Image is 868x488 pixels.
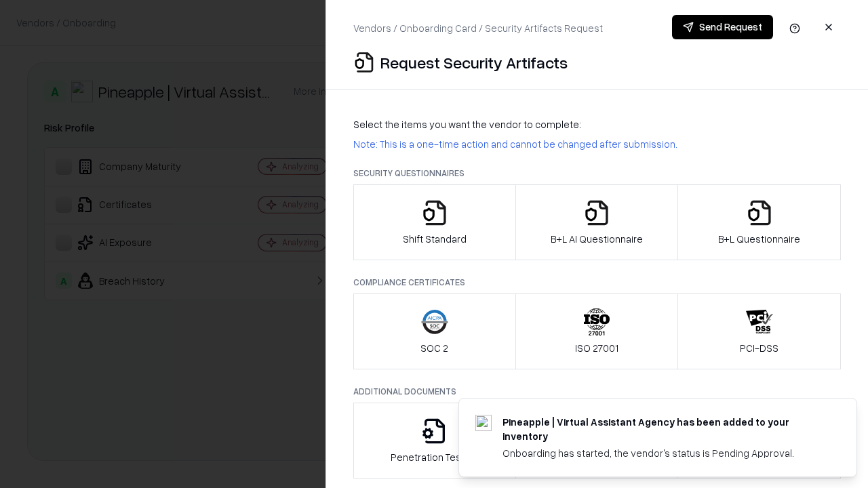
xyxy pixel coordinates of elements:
[740,341,778,355] p: PCI-DSS
[353,184,516,260] button: Shift Standard
[353,277,841,288] p: Compliance Certificates
[502,446,824,460] div: Onboarding has started, the vendor's status is Pending Approval.
[677,184,841,260] button: B+L Questionnaire
[353,403,516,479] button: Penetration Testing
[353,293,516,369] button: SOC 2
[551,232,643,246] p: B+L AI Questionnaire
[353,167,841,179] p: Security Questionnaires
[353,21,603,35] p: Vendors / Onboarding Card / Security Artifacts Request
[391,450,478,464] p: Penetration Testing
[718,232,800,246] p: B+L Questionnaire
[420,341,448,355] p: SOC 2
[380,52,568,73] p: Request Security Artifacts
[353,386,841,397] p: Additional Documents
[672,15,773,39] button: Send Request
[575,341,618,355] p: ISO 27001
[353,137,841,151] p: Note: This is a one-time action and cannot be changed after submission.
[515,184,679,260] button: B+L AI Questionnaire
[475,415,492,431] img: trypineapple.com
[353,117,841,131] p: Select the items you want the vendor to complete:
[502,415,824,443] div: Pineapple | Virtual Assistant Agency has been added to your inventory
[403,232,467,246] p: Shift Standard
[677,293,841,369] button: PCI-DSS
[515,293,679,369] button: ISO 27001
